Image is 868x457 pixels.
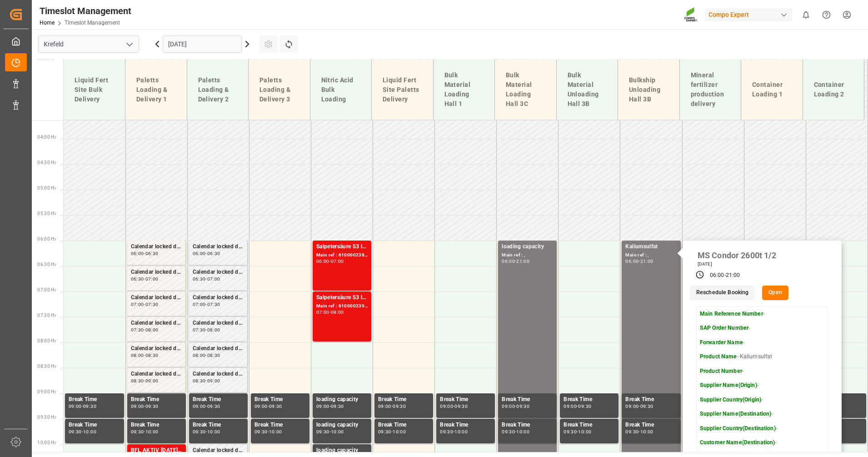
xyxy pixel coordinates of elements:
[640,259,653,263] div: 21:00
[796,5,816,25] button: show 0 new notifications
[454,404,468,408] div: 09:30
[502,395,553,404] div: Break Time
[205,277,207,281] div: -
[391,430,393,434] div: -
[193,319,244,328] div: Calendar locked during this period.
[145,430,159,434] div: 10:00
[700,367,781,376] p: -
[639,404,640,408] div: -
[268,404,269,408] div: -
[440,395,491,404] div: Break Time
[640,430,653,434] div: 10:00
[205,430,207,434] div: -
[133,72,180,108] div: Paletts Loading & Delivery 1
[40,4,131,18] div: Timeslot Management
[378,421,429,430] div: Break Time
[40,20,55,26] a: Home
[700,439,781,447] p: -
[205,302,207,306] div: -
[145,328,159,332] div: 08:00
[131,344,182,353] div: Calendar locked during this period.
[440,430,453,434] div: 09:30
[131,379,144,383] div: 08:30
[38,35,139,53] input: Type to search/select
[254,404,268,408] div: 09:00
[131,446,182,455] div: BFL AKTIV [DATE] SL 1000L IBC DE WMS
[694,248,780,261] div: MS Condor 2600t 1/2
[694,261,832,267] div: [DATE]
[145,251,159,256] div: 06:30
[131,370,182,379] div: Calendar locked during this period.
[316,251,368,259] div: Main ref : 6100002381, 2000001988
[640,404,653,408] div: 09:30
[564,395,615,404] div: Break Time
[316,302,368,310] div: Main ref : 6100002399, 2000002014
[502,242,553,251] div: loading capacity
[700,353,737,360] strong: Product Name
[69,404,82,408] div: 09:00
[131,251,144,256] div: 06:00
[207,277,220,281] div: 07:00
[37,236,56,241] span: 06:00 Hr
[316,259,329,263] div: 06:00
[331,310,344,314] div: 08:00
[441,67,488,112] div: Bulk Material Loading Hall 1
[82,404,83,408] div: -
[316,242,368,251] div: Salpetersäure 53 lose
[502,404,515,408] div: 09:00
[331,259,344,263] div: 07:00
[193,446,244,455] div: Calendar locked during this period.
[254,395,306,404] div: Break Time
[131,277,144,281] div: 06:30
[331,404,344,408] div: 09:30
[816,5,837,25] button: Help Center
[144,251,145,256] div: -
[193,242,244,251] div: Calendar locked during this period.
[378,395,429,404] div: Break Time
[145,353,159,357] div: 08:30
[316,310,329,314] div: 07:00
[131,421,182,430] div: Break Time
[37,364,56,369] span: 08:30 Hr
[639,430,640,434] div: -
[144,277,145,281] div: -
[379,72,426,108] div: Liquid Fert Site Paletts Delivery
[205,404,207,408] div: -
[195,72,241,108] div: Paletts Loading & Delivery 2
[700,311,763,317] strong: Main Reference Number
[639,259,640,263] div: -
[269,404,282,408] div: 09:30
[440,404,453,408] div: 09:00
[144,379,145,383] div: -
[193,344,244,353] div: Calendar locked during this period.
[37,338,56,343] span: 08:00 Hr
[502,67,549,112] div: Bulk Material Loading Hall 3C
[316,404,329,408] div: 09:00
[131,319,182,328] div: Calendar locked during this period.
[391,404,393,408] div: -
[625,242,677,251] div: Kaliumsulfat
[37,389,56,394] span: 09:00 Hr
[207,251,220,256] div: 06:30
[378,404,391,408] div: 09:00
[700,397,761,403] strong: Supplier Country(Origin)
[131,430,144,434] div: 09:30
[145,379,159,383] div: 09:00
[690,286,755,300] button: Reschedule Booking
[748,76,795,103] div: Container Loading 1
[69,395,120,404] div: Break Time
[577,404,578,408] div: -
[193,395,244,404] div: Break Time
[318,72,364,108] div: Nitric Acid Bulk Loading
[700,324,781,332] p: -
[700,339,743,346] strong: Forwarder Name
[131,302,144,306] div: 07:00
[564,421,615,430] div: Break Time
[724,271,726,280] div: -
[625,395,677,404] div: Break Time
[578,430,591,434] div: 10:00
[69,421,120,430] div: Break Time
[453,430,454,434] div: -
[316,293,368,302] div: Salpetersäure 53 lose
[269,430,282,434] div: 10:00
